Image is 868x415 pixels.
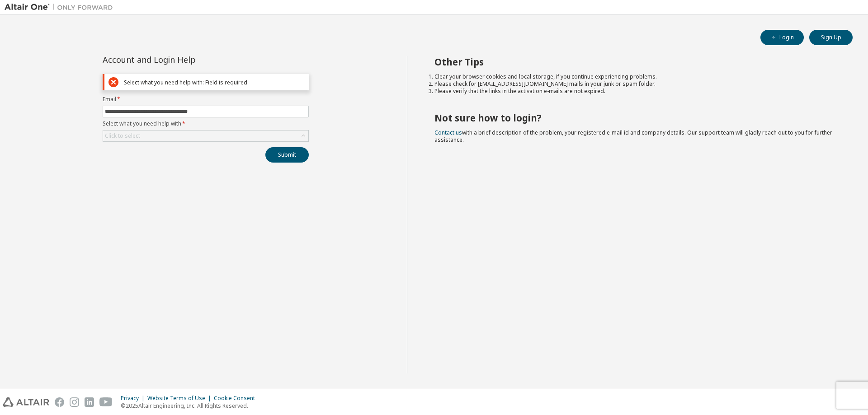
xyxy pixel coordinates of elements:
[434,129,462,136] a: Contact us
[121,402,260,410] p: © 2025 Altair Engineering, Inc. All Rights Reserved.
[85,397,94,407] img: linkedin.svg
[434,112,837,124] h2: Not sure how to login?
[265,147,309,163] button: Submit
[70,397,79,407] img: instagram.svg
[124,79,305,86] div: Select what you need help with: Field is required
[105,132,140,140] div: Click to select
[434,56,837,68] h2: Other Tips
[809,30,853,45] button: Sign Up
[214,395,260,402] div: Cookie Consent
[3,397,49,407] img: altair_logo.svg
[434,80,837,88] li: Please check for [EMAIL_ADDRESS][DOMAIN_NAME] mails in your junk or spam folder.
[760,30,804,45] button: Login
[5,3,118,12] img: Altair One
[103,131,308,141] div: Click to select
[103,56,268,63] div: Account and Login Help
[434,88,837,95] li: Please verify that the links in the activation e-mails are not expired.
[55,397,64,407] img: facebook.svg
[103,120,309,127] label: Select what you need help with
[99,397,113,407] img: youtube.svg
[103,96,309,103] label: Email
[121,395,147,402] div: Privacy
[434,73,837,80] li: Clear your browser cookies and local storage, if you continue experiencing problems.
[434,129,832,144] span: with a brief description of the problem, your registered e-mail id and company details. Our suppo...
[147,395,214,402] div: Website Terms of Use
